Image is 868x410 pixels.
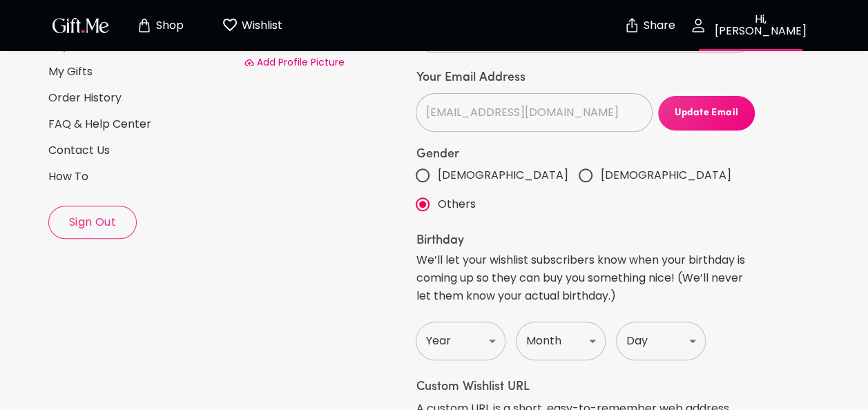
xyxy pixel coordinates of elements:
button: GiftMe Logo [48,17,113,34]
button: Store page [122,3,197,48]
p: Wishlist [238,17,282,35]
span: Others [437,195,475,213]
span: Update Email [658,106,755,121]
span: [DEMOGRAPHIC_DATA] [437,166,568,184]
p: We’ll let your wishlist subscribers know when your birthday is coming up so they can buy you some... [416,251,754,305]
button: Share [625,1,673,50]
span: Sign Out [49,215,136,230]
a: FAQ & Help Center [48,117,233,132]
p: Share [640,20,675,32]
p: Shop [153,20,184,32]
span: [DEMOGRAPHIC_DATA] [600,166,731,184]
img: GiftMe Logo [50,15,112,35]
span: Add Profile Picture [257,55,345,69]
button: Update Email [658,96,755,130]
h6: Custom Wishlist URL [416,379,754,396]
button: Hi, [PERSON_NAME] [682,3,820,48]
a: Contact Us [48,143,233,158]
label: Your Email Address [416,70,754,86]
a: How To [48,169,233,184]
button: Sign Out [48,206,137,239]
a: My Gifts [48,64,233,79]
a: Order History [48,90,233,106]
div: gender [416,161,754,219]
p: Hi, [PERSON_NAME] [706,14,811,37]
label: Gender [416,148,754,161]
img: secure [624,17,640,34]
button: Wishlist page [214,3,290,48]
legend: Birthday [416,235,754,247]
